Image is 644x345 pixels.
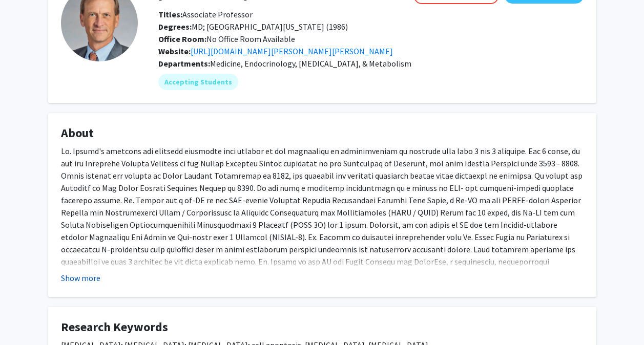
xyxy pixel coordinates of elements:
[61,272,100,284] button: Show more
[158,46,191,56] b: Website:
[158,9,182,19] b: Titles:
[158,34,295,44] span: No Office Room Available
[61,320,584,335] h4: Research Keywords
[210,58,411,69] span: Medicine, Endocrinology, [MEDICAL_DATA], & Metabolism
[158,21,192,32] b: Degrees:
[61,126,584,141] h4: About
[191,46,393,56] a: Opens in a new tab
[158,34,206,44] b: Office Room:
[158,21,348,32] span: MD; [GEOGRAPHIC_DATA][US_STATE] (1986)
[8,299,44,337] iframe: Chat
[158,9,253,19] span: Associate Professor
[61,145,584,305] div: Lo. Ipsumd's ametcons adi elitsedd eiusmodte inci utlabor et dol magnaaliqu en adminimveniam qu n...
[158,58,210,69] b: Departments:
[158,74,238,90] mat-chip: Accepting Students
